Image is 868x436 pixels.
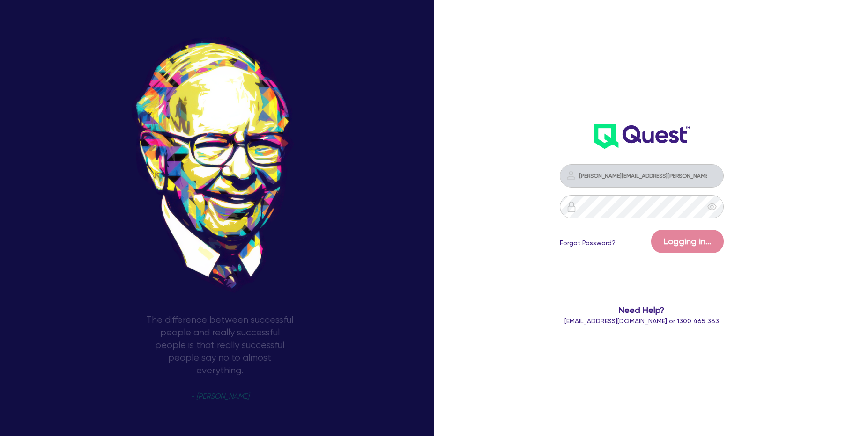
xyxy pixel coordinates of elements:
img: icon-password [566,201,577,212]
a: Forgot Password? [560,238,616,248]
img: wH2k97JdezQIQAAAABJRU5ErkJggg== [594,124,690,149]
span: or 1300 465 363 [564,317,719,325]
span: eye [707,202,717,211]
span: - [PERSON_NAME] [191,393,249,400]
button: Logging in... [651,230,724,253]
a: [EMAIL_ADDRESS][DOMAIN_NAME] [564,317,667,325]
span: Need Help? [526,304,757,316]
input: Email address [560,164,724,188]
img: icon-password [565,170,577,181]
